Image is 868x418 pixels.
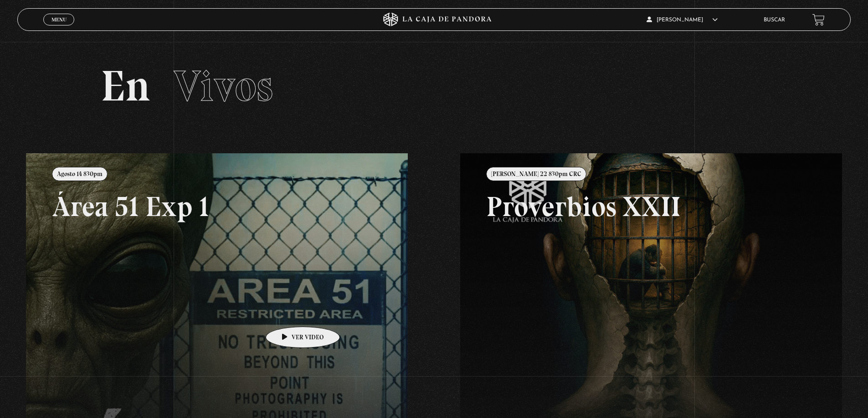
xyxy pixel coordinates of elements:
[647,17,718,23] span: [PERSON_NAME]
[764,17,785,23] a: Buscar
[174,60,273,112] span: Vivos
[48,25,70,31] span: Cerrar
[101,65,767,108] h2: En
[812,14,825,26] a: View your shopping cart
[51,17,67,22] span: Menu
